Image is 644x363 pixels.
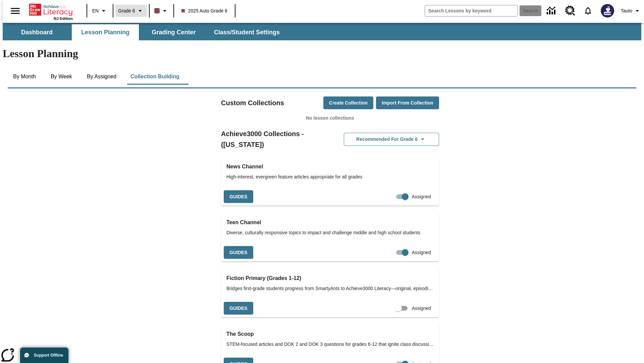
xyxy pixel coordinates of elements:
[597,2,618,19] button: Select a new avatar
[21,29,53,36] span: Dashboard
[412,193,431,200] span: Assigned
[323,96,373,110] button: Create Collection
[89,5,111,17] button: Language: EN, Select a language
[543,2,561,20] a: Data Center
[221,128,330,150] h2: Achieve3000 Collections - ([US_STATE])
[82,69,122,85] button: By Assigned
[226,285,434,292] span: Bridges first-grade students progress from SmartyAnts to Achieve3000 Literacy—original, episodic ...
[226,173,434,180] span: High-interest, evergreen feature articles appropriate for all grades
[224,246,253,259] button: Guides
[152,5,171,17] button: Class color is dark brown. Change class color
[45,69,78,85] button: By Week
[226,229,434,236] span: Diverse, culturally responsive topics to impact and challenge middle and high school students
[29,2,73,21] div: Home
[152,29,196,36] span: Grading Center
[226,162,434,171] h3: News Channel
[140,24,207,40] button: Grading Center
[118,7,135,14] span: Grade 6
[621,7,632,14] span: Tauto
[29,3,73,16] a: Home
[54,16,73,21] span: NJ Edition
[221,115,439,122] p: No lesson collections
[8,69,41,85] button: By Month
[115,5,147,17] button: Grade: Grade 6, Select a grade
[3,47,641,60] h1: Lesson Planning
[226,341,434,348] span: STEM-focused articles and DOK 2 and DOK 3 questions for grades 6-12 that ignite class discussions...
[81,29,129,36] span: Lesson Planning
[125,69,185,85] button: Collection Building
[226,329,434,339] h3: The Scoop
[3,23,641,40] div: SubNavbar
[579,2,597,19] a: Notifications
[20,348,68,363] button: Support Offline
[72,24,139,40] button: Lesson Planning
[412,305,431,312] span: Assigned
[425,5,518,16] input: search field
[344,133,439,146] button: Recommended for Grade 6
[214,29,280,36] span: Class/Student Settings
[601,4,614,17] img: Avatar
[376,96,439,110] button: Import from Collection
[92,7,99,14] span: EN
[561,2,579,20] a: Resource Center, Will open in new tab
[412,249,431,256] span: Assigned
[34,353,63,358] span: Support Offline
[3,24,286,40] div: SubNavbar
[221,97,284,108] h2: Custom Collections
[209,24,285,40] button: Class/Student Settings
[3,24,70,40] button: Dashboard
[226,274,434,283] h3: Fiction Primary (Grades 1-12)
[226,218,434,227] h3: Teen Channel
[618,5,644,17] button: Profile/Settings
[181,7,228,14] span: 2025 Auto Grade 6
[224,190,253,203] button: Guides
[224,302,253,315] button: Guides
[5,1,25,21] button: Open side menu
